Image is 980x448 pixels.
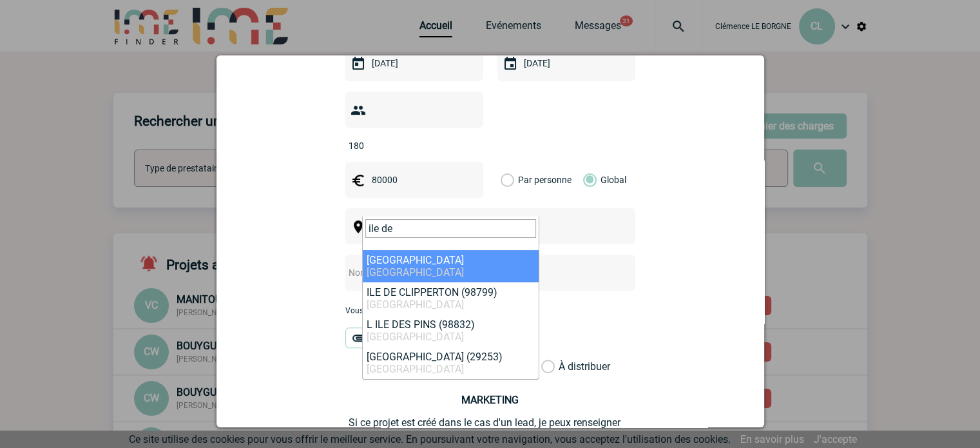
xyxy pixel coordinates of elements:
[363,282,539,315] li: ILE DE CLIPPERTON (98799)
[367,298,464,311] span: [GEOGRAPHIC_DATA]
[349,394,632,406] h3: MARKETING
[345,306,635,315] p: Vous pouvez ajouter une pièce jointe à votre demande
[369,55,457,72] input: Date de début
[583,162,591,198] label: Global
[367,363,464,375] span: [GEOGRAPHIC_DATA]
[367,331,464,343] span: [GEOGRAPHIC_DATA]
[363,315,539,347] li: L ILE DES PINS (98832)
[501,162,515,198] label: Par personne
[521,55,610,72] input: Date de fin
[369,171,457,188] input: Budget HT
[367,266,464,278] span: [GEOGRAPHIC_DATA]
[363,347,539,379] li: [GEOGRAPHIC_DATA] (29253)
[345,137,466,154] input: Nombre de participants
[363,250,539,282] li: [GEOGRAPHIC_DATA]
[541,360,555,373] label: À distribuer
[345,264,601,281] input: Nom de l'événement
